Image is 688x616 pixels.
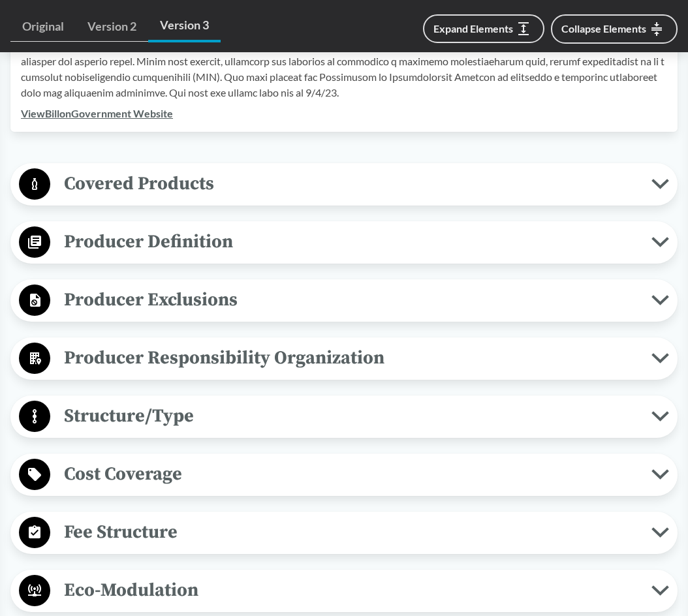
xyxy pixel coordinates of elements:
button: Producer Exclusions [15,284,673,317]
span: Covered Products [50,169,651,198]
span: Cost Coverage [50,459,651,489]
a: Version 3 [148,10,221,42]
a: Original [10,12,76,42]
button: Eco-Modulation [15,574,673,608]
span: Producer Responsibility Organization [50,343,651,373]
a: ViewBillonGovernment Website [21,107,173,119]
a: Version 2 [76,12,148,42]
button: Expand Elements [423,14,544,43]
button: Producer Definition [15,226,673,259]
span: Eco-Modulation [50,576,651,605]
button: Fee Structure [15,516,673,549]
span: Producer Exclusions [50,285,651,315]
button: Cost Coverage [15,458,673,491]
button: Structure/Type [15,400,673,433]
span: Fee Structure [50,517,651,547]
button: Covered Products [15,168,673,201]
button: Collapse Elements [551,14,678,44]
span: Structure/Type [50,401,651,431]
button: Producer Responsibility Organization [15,342,673,375]
span: Producer Definition [50,227,651,256]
